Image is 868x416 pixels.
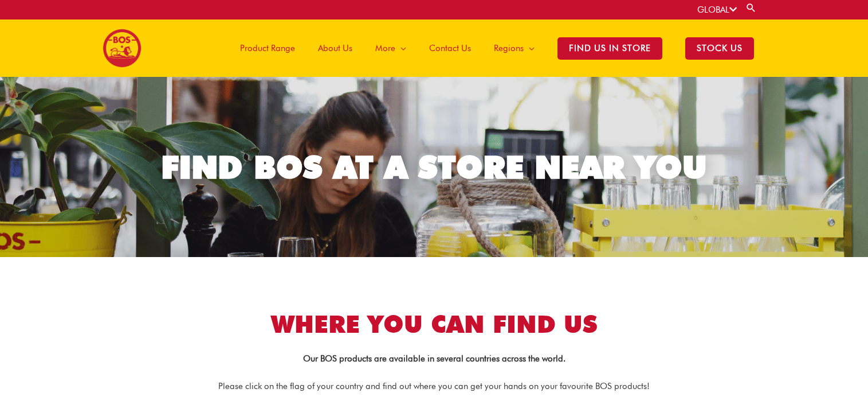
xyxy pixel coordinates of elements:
p: Please click on the flag of your country and find out where you can get your hands on your favour... [113,379,755,394]
span: About Us [318,31,352,65]
span: Find Us in Store [557,37,662,60]
a: STOCK US [674,20,765,77]
a: Contact Us [418,20,482,77]
span: Regions [494,31,524,65]
h2: Where you can find us [113,309,755,340]
nav: Site Navigation [220,20,765,77]
a: About Us [307,20,364,77]
a: More [364,20,418,77]
a: Search button [745,2,757,13]
span: Product Range [240,31,295,65]
a: Product Range [229,20,307,77]
a: Regions [482,20,546,77]
a: GLOBAL [697,5,737,15]
span: STOCK US [685,37,754,60]
span: Contact Us [429,31,471,65]
strong: Our BOS products are available in several countries across the world. [303,353,565,364]
span: More [375,31,395,65]
a: Find Us in Store [546,20,674,77]
div: FIND BOS AT A STORE NEAR YOU [161,151,707,183]
img: BOS logo finals-200px [103,29,142,68]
